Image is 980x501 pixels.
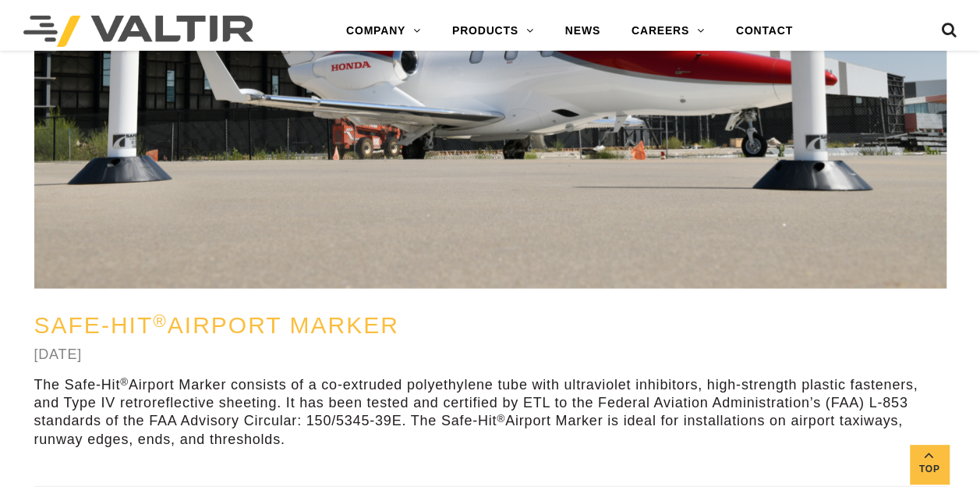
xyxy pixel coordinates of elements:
[720,16,808,47] a: CONTACT
[331,16,437,47] a: COMPANY
[34,346,82,362] a: [DATE]
[437,16,550,47] a: PRODUCTS
[550,16,616,47] a: NEWS
[616,16,720,47] a: CAREERS
[34,376,946,449] p: The Safe-Hit Airport Marker consists of a co-extruded polyethylene tube with ultraviolet inhibito...
[910,460,949,478] span: Top
[497,413,505,425] sup: ®
[153,311,168,331] sup: ®
[23,16,253,47] img: Valtir
[910,445,949,484] a: Top
[34,312,399,338] a: Safe-Hit®Airport Marker
[120,376,129,388] sup: ®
